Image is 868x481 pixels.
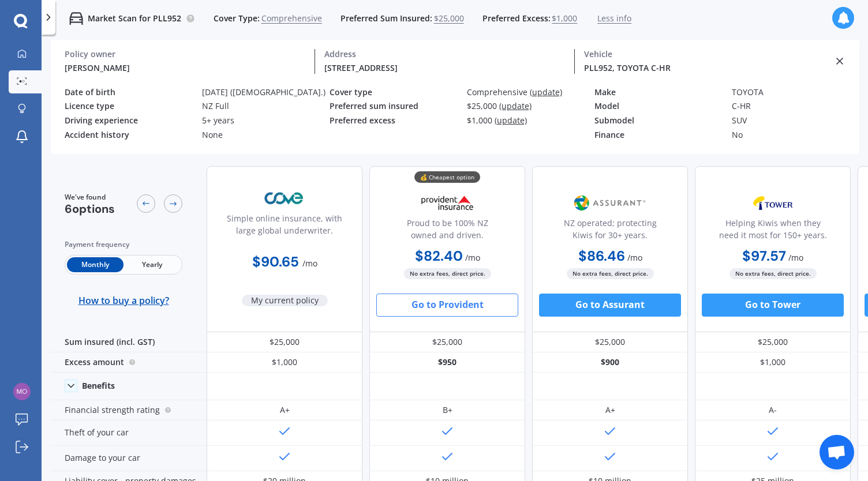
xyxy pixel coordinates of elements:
[539,294,681,317] button: Go to Assurant
[594,130,723,140] div: Finance
[13,383,31,400] img: f109a2b9c9f17f396d8f830e4bf0650a
[379,217,515,246] div: Proud to be 100% NZ owned and driven.
[65,239,182,250] div: Payment frequency
[695,332,851,352] div: $25,000
[369,332,525,352] div: $25,000
[51,420,207,446] div: Theft of your car
[482,13,551,24] span: Preferred Excess:
[729,268,817,279] span: No extra fees, direct price.
[324,62,565,74] div: [STREET_ADDRESS]
[735,189,811,217] img: Tower.webp
[542,217,678,246] div: NZ operated; protecting Kiwis for 30+ years.
[584,49,825,59] div: Vehicle
[242,295,328,306] span: My current policy
[467,102,595,111] div: $25,000
[214,13,260,24] span: Cover Type:
[788,252,803,263] span: / mo
[246,184,323,213] img: Cove.webp
[78,295,169,306] span: How to buy a policy?
[742,247,786,265] b: $97.57
[330,88,458,97] div: Cover type
[567,268,654,279] span: No extra fees, direct price.
[409,189,485,217] img: Provident.png
[261,13,322,24] span: Comprehensive
[65,62,305,74] div: [PERSON_NAME]
[51,332,207,352] div: Sum insured (incl. GST)
[302,258,317,269] span: / mo
[330,116,458,126] div: Preferred excess
[467,88,595,97] div: Comprehensive
[369,352,525,373] div: $950
[65,49,305,59] div: Policy owner
[584,62,825,74] div: PLL952, TOYOTA C-HR
[820,435,854,469] div: Open chat
[202,88,330,97] div: [DATE] ([DEMOGRAPHIC_DATA].)
[578,247,625,265] b: $86.46
[51,446,207,471] div: Damage to your car
[532,352,688,373] div: $900
[202,116,330,126] div: 5+ years
[572,189,648,217] img: Assurant.png
[341,13,432,24] span: Preferred Sum Insured:
[732,88,860,97] div: TOYOTA
[67,257,124,272] span: Monthly
[51,400,207,420] div: Financial strength rating
[324,49,565,59] div: Address
[415,247,463,265] b: $82.40
[532,332,688,352] div: $25,000
[434,13,464,24] span: $25,000
[69,12,83,25] img: car.f15378c7a67c060ca3f3.svg
[82,381,115,391] div: Benefits
[88,13,181,24] p: Market Scan for PLL952
[51,352,207,373] div: Excess amount
[467,116,595,126] div: $1,000
[202,102,330,111] div: NZ Full
[530,87,562,97] span: (update)
[202,130,330,140] div: None
[594,102,723,111] div: Model
[376,294,518,317] button: Go to Provident
[65,201,115,216] span: 6 options
[732,130,860,140] div: No
[252,253,299,270] b: $90.65
[404,268,491,279] span: No extra fees, direct price.
[207,332,362,352] div: $25,000
[552,13,577,24] span: $1,000
[702,294,844,317] button: Go to Tower
[65,192,115,202] span: We've found
[65,116,193,126] div: Driving experience
[705,217,841,246] div: Helping Kiwis when they need it most for 150+ years.
[414,171,480,183] div: 💰 Cheapest option
[216,212,353,241] div: Simple online insurance, with large global underwriter.
[499,100,532,111] span: (update)
[594,88,723,97] div: Make
[627,252,642,263] span: / mo
[65,130,193,140] div: Accident history
[695,352,851,373] div: $1,000
[495,115,527,126] span: (update)
[124,257,180,272] span: Yearly
[65,102,193,111] div: Licence type
[597,13,631,24] span: Less info
[732,102,860,111] div: C-HR
[769,404,777,416] div: A-
[443,404,452,416] div: B+
[207,352,362,373] div: $1,000
[605,404,615,416] div: A+
[594,116,723,126] div: Submodel
[330,102,458,111] div: Preferred sum insured
[465,252,480,263] span: / mo
[65,88,193,97] div: Date of birth
[732,116,860,126] div: SUV
[280,404,290,416] div: A+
